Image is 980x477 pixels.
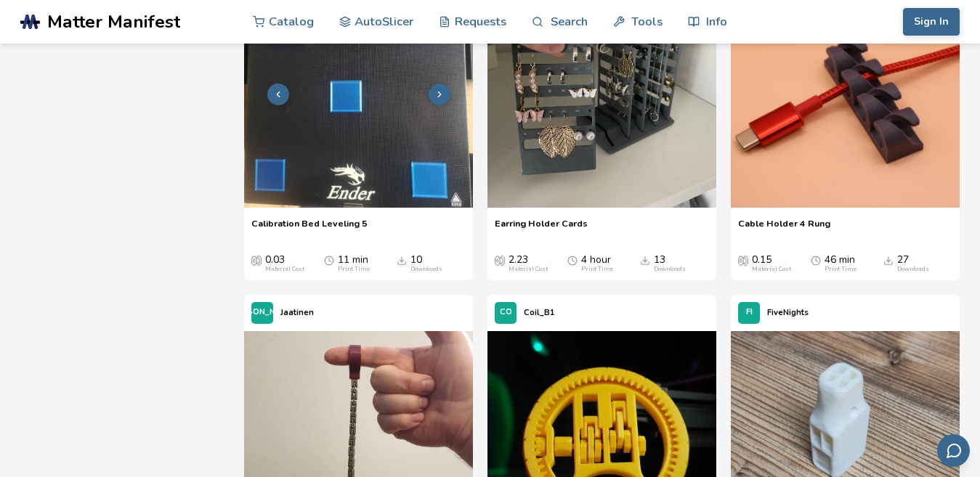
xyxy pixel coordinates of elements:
div: 46 min [825,254,857,273]
div: Material Cost [265,266,304,273]
div: Print Time [338,266,370,273]
span: Downloads [397,254,407,266]
span: Downloads [883,254,894,266]
span: Average Print Time [811,254,821,266]
span: Downloads [640,254,650,266]
div: 11 min [338,254,370,273]
div: 0.15 [752,254,791,273]
div: Material Cost [752,266,791,273]
div: 2.23 [509,254,548,273]
span: Average Print Time [567,254,578,266]
span: Average Cost [495,254,505,266]
div: Print Time [825,266,857,273]
p: Coil_B1 [524,305,555,320]
div: 13 [654,254,686,273]
p: FiveNights [767,305,809,320]
span: Average Cost [738,254,748,266]
a: Earring Holder Cards [495,218,588,240]
span: [PERSON_NAME] [228,308,296,317]
a: Calibration Bed Leveling 5 [251,218,368,240]
span: FI [746,308,753,317]
p: Jaatinen [280,305,314,320]
div: 0.03 [265,254,304,273]
span: Matter Manifest [47,12,180,32]
div: Downloads [897,266,929,273]
button: Sign In [903,8,960,36]
div: Print Time [581,266,613,273]
div: Downloads [410,266,442,273]
div: Material Cost [509,266,548,273]
span: Average Cost [251,254,262,266]
div: Downloads [654,266,686,273]
div: 10 [410,254,442,273]
div: 27 [897,254,929,273]
div: 4 hour [581,254,613,273]
span: Average Print Time [324,254,334,266]
span: CO [500,308,512,317]
a: Cable Holder 4 Rung [738,218,830,240]
button: Send feedback via email [937,434,970,467]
